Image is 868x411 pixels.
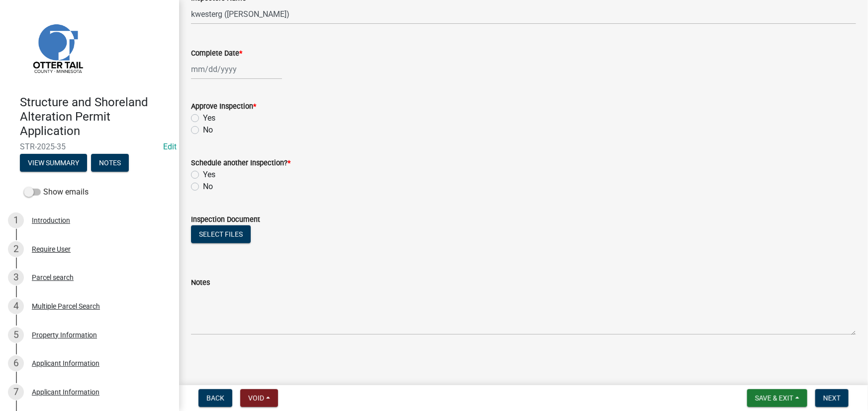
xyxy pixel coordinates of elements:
[20,154,87,172] button: View Summary
[8,384,24,400] div: 7
[203,112,215,124] label: Yes
[191,59,282,79] input: mm/dd/yyyy
[203,181,213,193] label: No
[91,154,129,172] button: Notes
[8,241,24,257] div: 2
[32,332,97,339] div: Property Information
[191,103,256,110] label: Approve Inspection
[191,216,260,223] label: Inspection Document
[20,142,159,151] span: STR-2025-35
[8,212,24,228] div: 1
[191,225,251,243] button: Select files
[8,327,24,343] div: 5
[20,160,87,168] wm-modal-confirm: Summary
[163,142,177,151] wm-modal-confirm: Edit Application Number
[8,355,24,371] div: 6
[203,169,215,181] label: Yes
[32,360,99,367] div: Applicant Information
[248,394,264,402] span: Void
[191,279,210,286] label: Notes
[8,270,24,285] div: 3
[32,389,99,396] div: Applicant Information
[191,50,242,57] label: Complete Date
[91,160,129,168] wm-modal-confirm: Notes
[815,389,849,407] button: Next
[8,298,24,314] div: 4
[206,394,224,402] span: Back
[163,142,177,151] a: Edit
[32,217,70,224] div: Introduction
[32,274,74,281] div: Parcel search
[747,389,807,407] button: Save & Exit
[755,394,793,402] span: Save & Exit
[24,186,89,198] label: Show emails
[191,160,290,167] label: Schedule another Inspection?
[240,389,278,407] button: Void
[20,95,171,138] h4: Structure and Shoreland Alteration Permit Application
[32,303,100,310] div: Multiple Parcel Search
[198,389,232,407] button: Back
[203,124,213,136] label: No
[32,246,71,253] div: Require User
[823,394,841,402] span: Next
[20,10,95,85] img: Otter Tail County, Minnesota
